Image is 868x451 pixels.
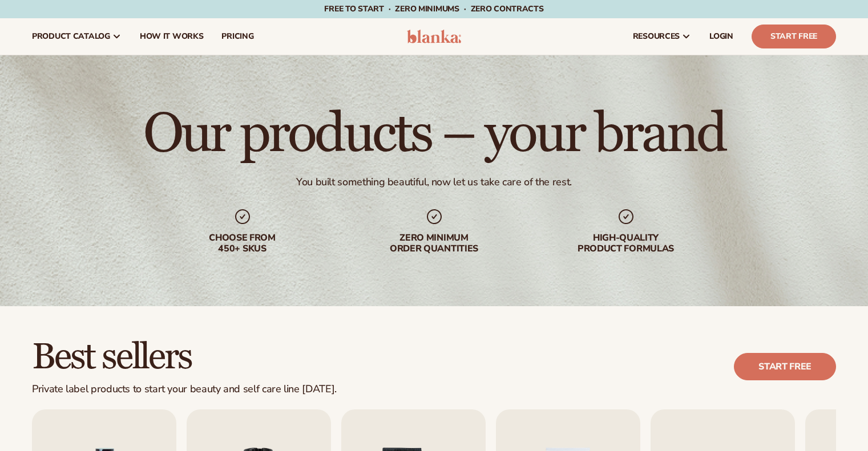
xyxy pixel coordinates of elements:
div: You built something beautiful, now let us take care of the rest. [296,176,572,189]
a: pricing [212,18,263,55]
a: Start Free [752,25,836,48]
a: How It Works [131,18,213,55]
div: Private label products to start your beauty and self care line [DATE]. [32,383,337,396]
span: pricing [221,32,253,41]
h1: Our products – your brand [143,107,725,162]
a: resources [624,18,700,55]
span: product catalog [32,32,110,41]
a: Start free [734,353,836,380]
a: product catalog [23,18,131,55]
img: logo [407,30,461,43]
span: How It Works [140,32,204,41]
h2: Best sellers [32,338,337,376]
span: LOGIN [709,32,733,41]
a: LOGIN [700,18,742,55]
span: resources [633,32,680,41]
div: Choose from 450+ Skus [169,233,316,254]
div: Zero minimum order quantities [361,233,507,254]
span: Free to start · ZERO minimums · ZERO contracts [324,3,543,14]
div: High-quality product formulas [553,233,699,254]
